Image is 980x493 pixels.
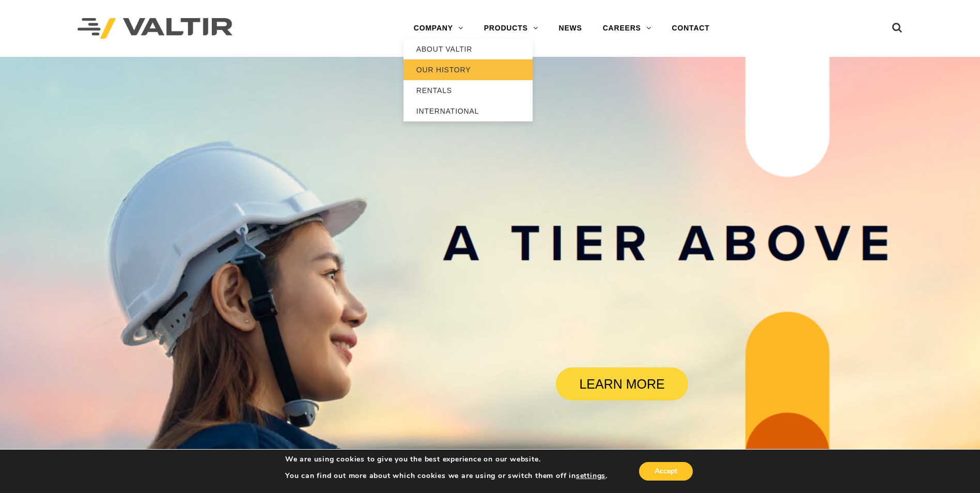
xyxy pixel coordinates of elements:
[593,18,662,39] a: CAREERS
[639,462,693,481] button: Accept
[403,80,533,101] a: RENTALS
[77,18,232,39] img: Valtir
[556,367,688,400] a: LEARN MORE
[576,471,605,481] button: settings
[662,18,720,39] a: CONTACT
[403,59,533,80] a: OUR HISTORY
[285,455,608,464] p: We are using cookies to give you the best experience on our website.
[403,39,533,59] a: ABOUT VALTIR
[549,18,593,39] a: NEWS
[403,18,474,39] a: COMPANY
[285,471,608,481] p: You can find out more about which cookies we are using or switch them off in .
[474,18,549,39] a: PRODUCTS
[403,101,533,121] a: INTERNATIONAL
